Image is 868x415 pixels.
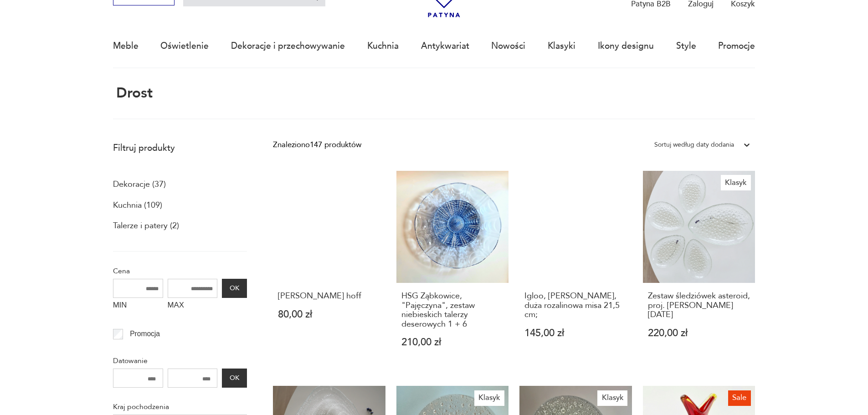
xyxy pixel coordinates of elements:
a: Kuchnia (109) [113,198,162,213]
label: MAX [168,298,218,315]
p: Datowanie [113,355,247,367]
button: OK [222,279,247,298]
a: HSG Ząbkowice, "Pajęczyna", zestaw niebieskich talerzy deserowych 1 + 6HSG Ząbkowice, "Pajęczyna"... [396,171,509,369]
h3: [PERSON_NAME] hoff [278,292,380,301]
a: Dekoracje i przechowywanie [231,25,345,67]
a: Dekoracje (37) [113,177,166,192]
a: Oświetlenie [160,25,209,67]
h3: Zestaw śledziówek asteroid, proj. [PERSON_NAME][DATE] [648,292,750,319]
p: Filtruj produkty [113,142,247,154]
a: Talerze i patery (2) [113,218,179,234]
h1: Drost [113,86,153,101]
a: Meble [113,25,139,67]
div: Znaleziono 147 produktów [273,139,361,151]
a: KlasykZestaw śledziówek asteroid, proj. Jan Sylwester DrostZestaw śledziówek asteroid, proj. [PER... [643,171,755,369]
h3: HSG Ząbkowice, "Pajęczyna", zestaw niebieskich talerzy deserowych 1 + 6 [401,292,504,329]
p: 220,00 zł [648,328,750,338]
p: 80,00 zł [278,310,380,319]
p: 210,00 zł [401,338,504,347]
a: Ikony designu [598,25,654,67]
a: Antykwariat [421,25,469,67]
a: Promocje [718,25,755,67]
a: Style [676,25,696,67]
p: Cena [113,265,247,277]
p: Promocja [130,328,160,340]
a: Klasyki [548,25,575,67]
p: 145,00 zł [524,328,627,338]
a: Misa Sygnowana hoff[PERSON_NAME] hoff80,00 zł [273,171,385,369]
p: Kraj pochodzenia [113,401,247,413]
a: Igloo, E. Trzewik - Drost, duża rozalinowa misa 21,5 cm;Igloo, [PERSON_NAME], duża rozalinowa mis... [519,171,632,369]
label: MIN [113,298,163,315]
div: Sortuj według daty dodania [654,139,734,151]
button: OK [222,369,247,388]
h3: Igloo, [PERSON_NAME], duża rozalinowa misa 21,5 cm; [524,292,627,319]
a: Nowości [491,25,525,67]
a: Kuchnia [367,25,399,67]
